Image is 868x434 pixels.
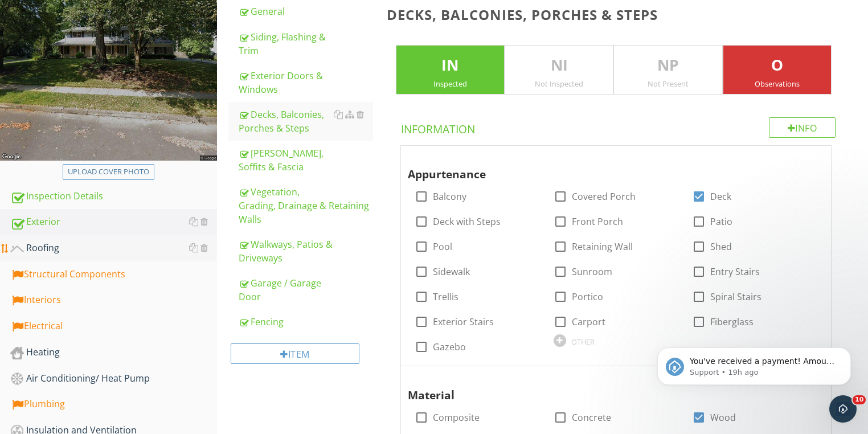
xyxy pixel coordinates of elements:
[723,54,831,77] p: O
[239,238,373,265] div: Walkways, Patios & Driveways
[396,54,504,77] p: IN
[239,146,373,174] div: [PERSON_NAME], Soffits & Fascia
[401,117,836,137] h4: Information
[433,216,501,227] label: Deck with Steps
[710,241,732,252] label: Shed
[572,191,636,202] label: Covered Porch
[63,164,154,180] button: Upload cover photo
[853,395,866,404] span: 10
[10,267,217,282] div: Structural Components
[769,117,836,138] div: Info
[572,241,633,252] label: Retaining Wall
[710,316,754,327] label: Fiberglass
[433,316,494,327] label: Exterior Stairs
[10,345,217,360] div: Heating
[640,324,868,403] iframe: Intercom notifications message
[239,30,373,58] div: Siding, Flashing & Trim
[433,241,452,252] label: Pool
[572,216,623,227] label: Front Porch
[433,266,470,277] label: Sidewalk
[239,185,373,226] div: Vegetation, Grading, Drainage & Retaining Walls
[614,79,722,88] div: Not Present
[239,315,373,329] div: Fencing
[239,5,373,18] div: General
[10,371,217,386] div: Air Conditioning/ Heat Pump
[396,79,504,88] div: Inspected
[572,291,603,302] label: Portico
[572,412,611,423] label: Concrete
[231,343,359,364] div: Item
[50,44,196,54] p: Message from Support, sent 19h ago
[239,69,373,96] div: Exterior Doors & Windows
[710,191,731,202] label: Deck
[723,79,831,88] div: Observations
[408,371,804,404] div: Material
[505,54,613,77] p: NI
[433,341,466,353] label: Gazebo
[10,215,217,230] div: Exterior
[433,412,480,423] label: Composite
[571,337,595,346] div: OTHER
[829,395,857,423] iframe: Intercom live chat
[710,266,760,277] label: Entry Stairs
[10,293,217,308] div: Interiors
[505,79,613,88] div: Not Inspected
[387,7,850,22] h3: Decks, Balconies, Porches & Steps
[433,191,466,202] label: Balcony
[50,33,194,178] span: You've received a payment! Amount $825.00 Fee $0.00 Net $825.00 Transaction # pi_3SC4UUK7snlDGpRF...
[710,412,736,423] label: Wood
[710,216,732,227] label: Patio
[572,316,605,327] label: Carport
[239,276,373,304] div: Garage / Garage Door
[710,291,761,302] label: Spiral Stairs
[614,54,722,77] p: NP
[408,150,804,183] div: Appurtenance
[239,108,373,135] div: Decks, Balconies, Porches & Steps
[10,189,217,204] div: Inspection Details
[10,397,217,412] div: Plumbing
[68,166,149,178] div: Upload cover photo
[10,241,217,256] div: Roofing
[433,291,458,302] label: Trellis
[10,319,217,334] div: Electrical
[572,266,612,277] label: Sunroom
